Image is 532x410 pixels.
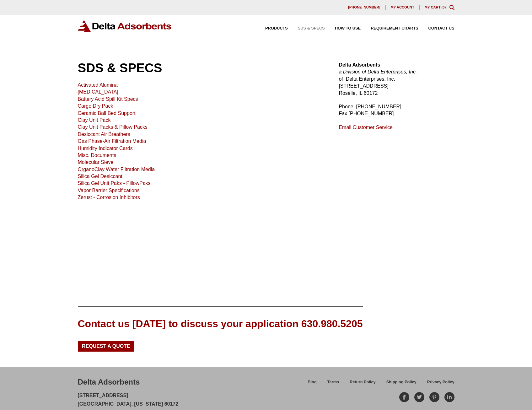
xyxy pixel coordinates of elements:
h1: SDS & SPECS [78,62,324,74]
span: Products [265,26,288,30]
p: Phone: [PHONE_NUMBER] Fax [PHONE_NUMBER] [339,103,454,117]
a: Request a Quote [78,341,135,352]
a: Molecular Sieve [78,159,114,165]
a: Battery Acid Spill Kit Specs [78,96,138,102]
p: of Delta Enterprises, Inc. [STREET_ADDRESS] Roselle, IL 60172 [339,62,454,97]
a: Cargo Dry Pack [78,103,113,109]
a: My account [386,5,420,10]
span: Request a Quote [82,344,130,349]
a: Email Customer Service [339,125,393,130]
a: Return Policy [344,379,381,390]
img: Delta Adsorbents [78,20,172,32]
div: Delta Adsorbents [78,377,140,387]
span: Terms [327,380,339,384]
div: Contact us [DATE] to discuss your application 630.980.5205 [78,317,363,331]
a: Terms [322,379,344,390]
strong: Delta Adsorbents [339,62,380,67]
a: Blog [302,379,322,390]
span: Contact Us [428,26,454,30]
a: Vapor Barrier Specifications [78,188,140,193]
a: Ceramic Ball Bed Support [78,111,136,116]
span: Blog [308,380,316,384]
span: 0 [443,5,444,9]
span: Return Policy [350,380,376,384]
a: Silica Gel Unit Paks - PillowPaks [78,181,151,186]
span: [PHONE_NUMBER] [348,6,380,9]
span: Shipping Policy [386,380,416,384]
span: SDS & SPECS [298,26,325,30]
a: Privacy Policy [422,379,454,390]
span: Privacy Policy [427,380,454,384]
a: Activated Alumina [78,82,118,88]
a: Clay Unit Pack [78,117,111,123]
a: How to Use [325,26,361,30]
a: Shipping Policy [381,379,422,390]
a: Zerust - Corrosion Inhibitors [78,195,140,200]
a: Desiccant Air Breathers [78,132,130,137]
a: My Cart (0) [425,5,446,9]
span: How to Use [335,26,361,30]
a: Requirement Charts [361,26,418,30]
a: Gas Phase-Air Filtration Media [78,138,146,144]
a: Products [255,26,288,30]
a: [PHONE_NUMBER] [343,5,386,10]
a: Silica Gel Desiccant [78,174,122,179]
span: Requirement Charts [371,26,418,30]
a: Contact Us [418,26,454,30]
a: Clay Unit Packs & Pillow Packs [78,124,148,130]
a: [MEDICAL_DATA] [78,89,118,94]
a: Misc. Documents [78,153,116,158]
span: My account [391,6,414,9]
em: a Division of Delta Enterprises, Inc. [339,69,417,74]
a: SDS & SPECS [288,26,325,30]
a: Humidity Indicator Cards [78,146,133,151]
a: OrganoClay Water Filtration Media [78,167,155,172]
div: Toggle Modal Content [449,5,454,10]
